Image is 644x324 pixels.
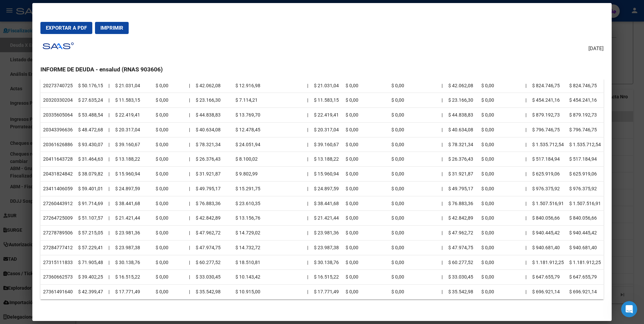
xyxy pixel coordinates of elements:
[479,196,523,211] td: $ 0,00
[343,285,388,299] td: $ 0,00
[75,137,106,152] td: $ 93.430,07
[479,240,523,255] td: $ 0,00
[439,167,446,182] td: |
[233,270,304,285] td: $ 10.143,42
[40,137,75,152] td: 20361626886
[193,152,233,167] td: $ 26.376,43
[40,78,75,93] td: 20273740725
[75,122,106,137] td: $ 48.472,68
[567,211,604,226] td: $ 840.056,66
[186,93,193,108] td: |
[153,108,186,123] td: $ 0,00
[106,196,112,211] td: |
[106,211,112,226] td: |
[153,196,186,211] td: $ 0,00
[439,196,446,211] td: |
[567,255,604,270] td: $ 1.181.912,25
[311,167,343,182] td: $ 15.960,94
[311,181,343,196] td: $ 24.897,59
[523,255,529,270] td: |
[529,167,567,182] td: $ 625.919,06
[304,93,311,108] td: |
[153,240,186,255] td: $ 0,00
[75,240,106,255] td: $ 57.229,41
[193,196,233,211] td: $ 76.883,36
[193,181,233,196] td: $ 49.795,17
[479,270,523,285] td: $ 0,00
[389,108,439,123] td: $ 0,00
[529,196,567,211] td: $ 1.507.516,91
[153,285,186,299] td: $ 0,00
[304,167,311,182] td: |
[389,226,439,240] td: $ 0,00
[389,255,439,270] td: $ 0,00
[439,152,446,167] td: |
[479,181,523,196] td: $ 0,00
[311,285,343,299] td: $ 17.771,49
[75,255,106,270] td: $ 71.905,48
[186,137,193,152] td: |
[186,226,193,240] td: |
[233,226,304,240] td: $ 14.729,02
[523,167,529,182] td: |
[567,122,604,137] td: $ 796.746,75
[389,167,439,182] td: $ 0,00
[233,240,304,255] td: $ 14.732,72
[479,137,523,152] td: $ 0,00
[529,211,567,226] td: $ 840.056,66
[523,196,529,211] td: |
[75,181,106,196] td: $ 59.401,01
[75,93,106,108] td: $ 27.635,24
[186,285,193,299] td: |
[529,255,567,270] td: $ 1.181.912,25
[479,93,523,108] td: $ 0,00
[439,181,446,196] td: |
[75,285,106,299] td: $ 42.399,47
[233,108,304,123] td: $ 13.769,70
[523,108,529,123] td: |
[112,167,153,182] td: $ 15.960,94
[343,108,388,123] td: $ 0,00
[343,196,388,211] td: $ 0,00
[75,108,106,123] td: $ 53.488,54
[40,240,75,255] td: 27284777412
[153,181,186,196] td: $ 0,00
[304,108,311,123] td: |
[106,240,112,255] td: |
[343,211,388,226] td: $ 0,00
[479,255,523,270] td: $ 0,00
[106,285,112,299] td: |
[523,137,529,152] td: |
[567,181,604,196] td: $ 976.375,92
[75,196,106,211] td: $ 91.714,69
[233,93,304,108] td: $ 7.114,21
[233,211,304,226] td: $ 13.156,76
[389,122,439,137] td: $ 0,00
[233,78,304,93] td: $ 12.916,98
[567,108,604,123] td: $ 879.192,73
[233,285,304,299] td: $ 10.915,00
[193,167,233,182] td: $ 31.921,87
[446,240,479,255] td: $ 47.974,75
[186,152,193,167] td: |
[439,240,446,255] td: |
[479,152,523,167] td: $ 0,00
[304,211,311,226] td: |
[311,122,343,137] td: $ 20.317,04
[567,240,604,255] td: $ 940.681,40
[304,285,311,299] td: |
[311,255,343,270] td: $ 30.138,76
[233,152,304,167] td: $ 8.100,02
[439,108,446,123] td: |
[567,152,604,167] td: $ 517.184,94
[479,167,523,182] td: $ 0,00
[75,167,106,182] td: $ 38.079,82
[523,93,529,108] td: |
[112,108,153,123] td: $ 22.419,41
[304,137,311,152] td: |
[106,181,112,196] td: |
[106,255,112,270] td: |
[106,137,112,152] td: |
[567,285,604,299] td: $ 696.921,14
[446,211,479,226] td: $ 42.842,89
